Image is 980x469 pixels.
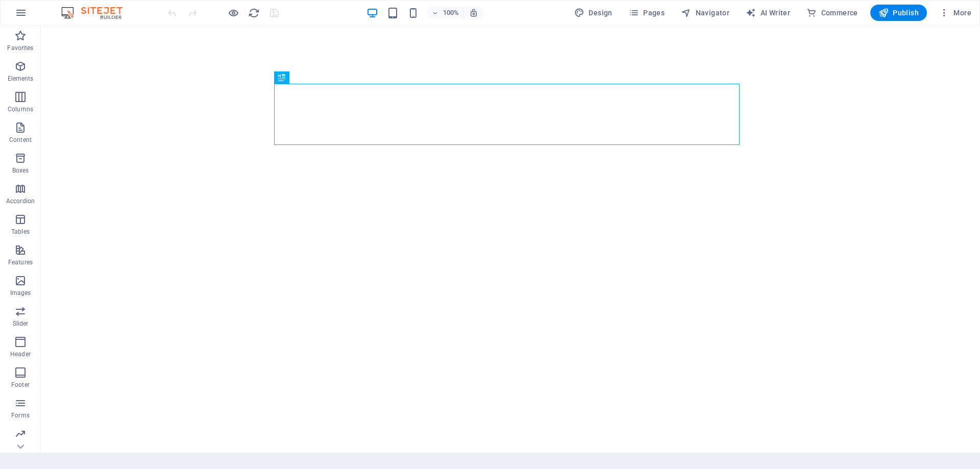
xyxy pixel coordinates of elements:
[878,8,919,18] span: Publish
[11,381,30,389] p: Footer
[7,44,33,52] p: Favorites
[742,5,794,21] button: AI Writer
[574,8,612,18] span: Design
[11,411,30,419] p: Forms
[935,5,975,21] button: More
[8,105,33,113] p: Columns
[469,8,478,17] i: On resize automatically adjust zoom level to fit chosen device.
[681,8,729,18] span: Navigator
[6,197,35,205] p: Accordion
[625,5,669,21] button: Pages
[12,166,29,175] p: Boxes
[570,5,617,21] button: Design
[248,7,260,19] button: reload
[570,5,617,21] div: Design (Ctrl+Alt+Y)
[13,319,29,328] p: Slider
[629,8,665,18] span: Pages
[9,136,32,144] p: Content
[802,5,862,21] button: Commerce
[870,5,927,21] button: Publish
[11,228,30,236] p: Tables
[427,7,463,19] button: 100%
[806,8,858,18] span: Commerce
[443,7,459,19] h6: 100%
[677,5,733,21] button: Navigator
[939,8,971,18] span: More
[248,7,260,19] i: Reload page
[8,258,33,266] p: Features
[10,350,31,358] p: Header
[8,75,34,83] p: Elements
[227,7,239,19] button: Click here to leave preview mode and continue editing
[10,289,31,297] p: Images
[59,7,135,19] img: Editor Logo
[746,8,790,18] span: AI Writer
